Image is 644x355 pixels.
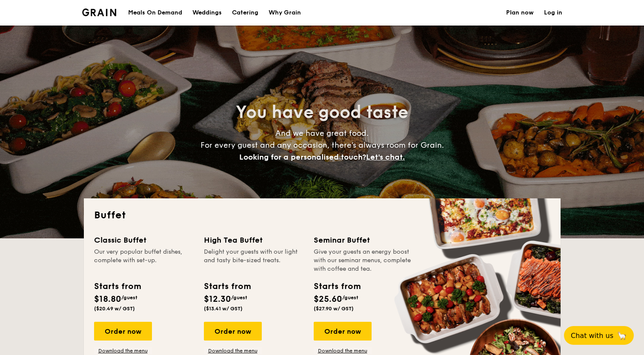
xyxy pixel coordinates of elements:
div: Starts from [204,280,250,293]
div: Classic Buffet [94,234,194,246]
span: /guest [121,295,137,301]
div: Seminar Buffet [314,234,413,246]
span: You have good taste [236,102,408,123]
div: High Tea Buffet [204,234,303,246]
div: Order now [204,322,262,341]
span: Chat with us [571,332,613,340]
a: Logotype [82,9,117,16]
span: ($13.41 w/ GST) [204,306,243,312]
span: Looking for a personalised touch? [239,152,366,162]
div: Give your guests an energy boost with our seminar menus, complete with coffee and tea. [314,248,413,273]
span: And we have great food. For every guest and any occasion, there’s always room for Grain. [200,129,444,162]
div: Our very popular buffet dishes, complete with set-up. [94,248,194,273]
img: Grain [82,9,117,16]
div: Starts from [314,280,360,293]
div: Delight your guests with our light and tasty bite-sized treats. [204,248,303,273]
button: Chat with us🦙 [564,326,634,345]
span: ($27.90 w/ GST) [314,306,354,312]
div: Order now [94,322,152,341]
span: 🦙 [617,331,627,341]
span: /guest [231,295,247,301]
span: $12.30 [204,294,231,304]
a: Download the menu [204,347,262,354]
h2: Buffet [94,209,550,222]
div: Order now [314,322,372,341]
span: ($20.49 w/ GST) [94,306,135,312]
span: $25.60 [314,294,342,304]
span: /guest [342,295,358,301]
a: Download the menu [314,347,372,354]
span: $18.80 [94,294,121,304]
a: Download the menu [94,347,152,354]
span: Let's chat. [366,152,405,162]
div: Starts from [94,280,140,293]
